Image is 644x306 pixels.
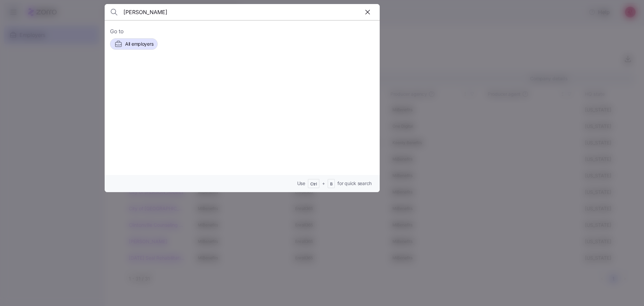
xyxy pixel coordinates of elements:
[337,180,372,187] span: for quick search
[310,181,317,187] span: Ctrl
[110,27,374,36] span: Go to
[330,181,333,187] span: B
[322,180,325,187] span: +
[125,41,153,47] span: All employers
[297,180,305,187] span: Use
[110,38,158,50] button: All employers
